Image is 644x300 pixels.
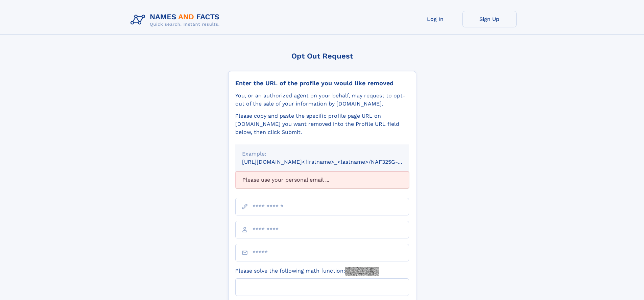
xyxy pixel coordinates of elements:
div: Please copy and paste the specific profile page URL on [DOMAIN_NAME] you want removed into the Pr... [235,112,409,136]
a: Sign Up [462,11,517,27]
div: You, or an authorized agent on your behalf, may request to opt-out of the sale of your informatio... [235,92,409,108]
div: Example: [242,150,402,158]
div: Opt Out Request [228,52,416,60]
div: Enter the URL of the profile you would like removed [235,79,409,87]
a: Log In [408,11,462,27]
img: Logo Names and Facts [128,11,225,29]
small: [URL][DOMAIN_NAME]<firstname>_<lastname>/NAF325G-xxxxxxxx [242,159,422,165]
label: Please solve the following math function: [235,267,379,276]
div: Please use your personal email ... [235,171,409,188]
